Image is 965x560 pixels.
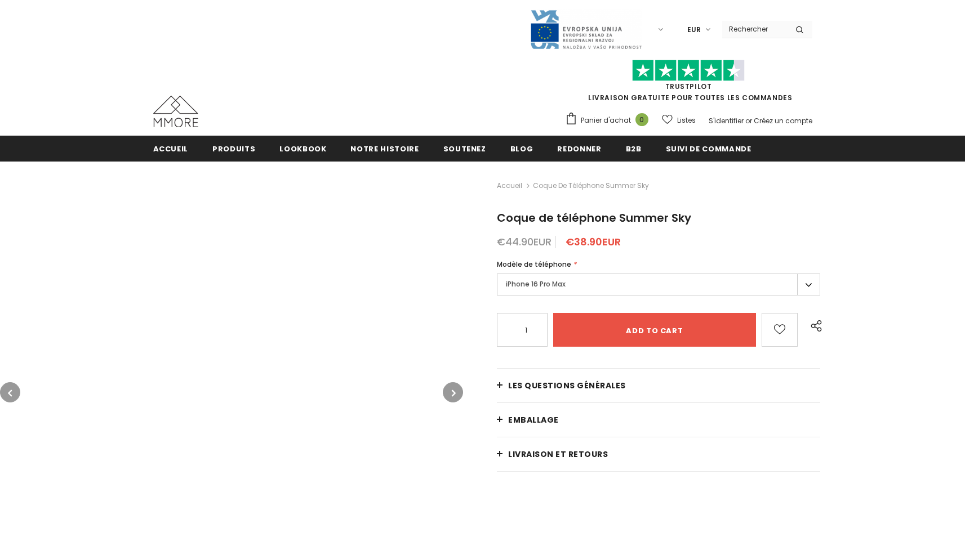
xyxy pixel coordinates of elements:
[530,24,642,34] a: Javni Razpis
[497,179,522,192] a: Accueil
[632,60,745,82] img: Faites confiance aux étoiles pilotes
[745,116,752,126] span: or
[443,136,486,161] a: soutenez
[533,179,649,192] span: Coque de téléphone Summer Sky
[722,21,787,37] input: Search Site
[508,449,608,460] span: Livraison et retours
[662,110,696,130] a: Listes
[510,136,533,161] a: Blog
[497,274,820,295] label: iPhone 16 Pro Max
[687,24,701,35] span: EUR
[553,313,755,347] input: Add to cart
[279,136,326,161] a: Lookbook
[754,116,812,126] a: Créez un compte
[666,144,751,154] span: Suivi de commande
[677,115,696,126] span: Listes
[497,235,552,249] span: €44.90EUR
[581,115,631,126] span: Panier d'achat
[497,259,571,269] span: Modèle de téléphone
[626,136,642,161] a: B2B
[565,65,812,102] span: LIVRAISON GRATUITE POUR TOUTES LES COMMANDES
[566,235,621,249] span: €38.90EUR
[497,210,691,226] span: Coque de téléphone Summer Sky
[626,144,642,154] span: B2B
[279,144,326,154] span: Lookbook
[350,136,419,161] a: Notre histoire
[530,9,642,50] img: Javni Razpis
[665,82,712,91] a: TrustPilot
[635,113,648,126] span: 0
[153,144,189,154] span: Accueil
[557,136,601,161] a: Redonner
[508,380,626,391] span: Les questions générales
[153,136,189,161] a: Accueil
[565,112,654,129] a: Panier d'achat 0
[508,414,559,425] span: EMBALLAGE
[557,144,601,154] span: Redonner
[666,136,751,161] a: Suivi de commande
[510,144,533,154] span: Blog
[497,437,820,471] a: Livraison et retours
[497,369,820,402] a: Les questions générales
[709,116,744,126] a: S'identifier
[497,403,820,437] a: EMBALLAGE
[350,144,419,154] span: Notre histoire
[212,144,255,154] span: Produits
[212,136,255,161] a: Produits
[153,96,198,127] img: Cas MMORE
[443,144,486,154] span: soutenez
